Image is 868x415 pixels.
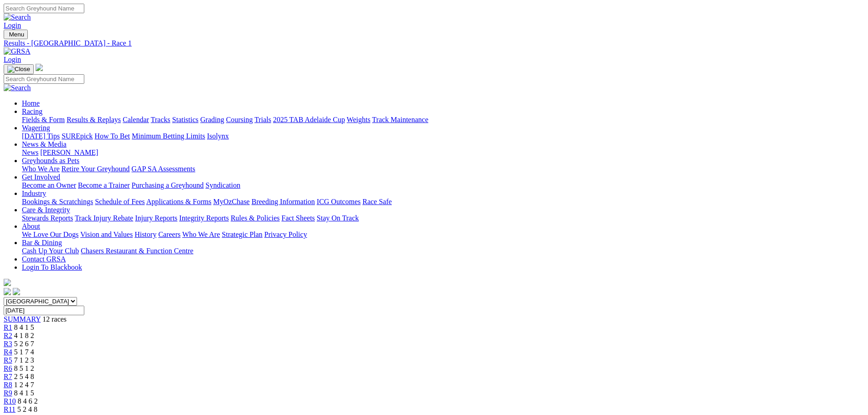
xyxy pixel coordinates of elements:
a: Strategic Plan [222,231,262,238]
a: Become a Trainer [78,181,130,189]
a: Tracks [151,116,170,123]
a: Calendar [123,116,149,123]
a: Injury Reports [135,214,177,222]
span: 1 2 4 7 [14,381,34,389]
a: SUREpick [62,132,92,140]
a: 2025 TAB Adelaide Cup [273,116,345,123]
a: Fields & Form [22,116,65,123]
a: Trials [254,116,271,123]
input: Search [4,74,84,84]
span: R3 [4,340,12,348]
a: Purchasing a Greyhound [132,181,204,189]
a: R1 [4,323,12,331]
button: Toggle navigation [4,30,28,39]
img: facebook.svg [4,288,11,295]
a: GAP SA Assessments [132,165,195,173]
a: ICG Outcomes [317,198,360,205]
a: R4 [4,348,12,356]
span: R5 [4,356,12,364]
span: 8 4 6 2 [18,397,38,405]
a: Vision and Values [80,231,133,238]
div: Industry [22,198,864,206]
a: Bar & Dining [22,239,62,246]
a: Wagering [22,124,50,132]
a: Fact Sheets [282,214,315,222]
div: Wagering [22,132,864,140]
a: Retire Your Greyhound [62,165,130,173]
span: 12 races [42,315,67,323]
a: Track Maintenance [372,116,428,123]
a: Rules & Policies [231,214,280,222]
a: [DATE] Tips [22,132,60,140]
a: Coursing [226,116,253,123]
a: Racing [22,108,42,115]
a: How To Bet [95,132,130,140]
img: logo-grsa-white.png [4,279,11,286]
a: [PERSON_NAME] [40,149,98,156]
a: Greyhounds as Pets [22,157,79,164]
a: Statistics [172,116,199,123]
a: Results & Replays [67,116,121,123]
img: logo-grsa-white.png [36,64,43,71]
span: 8 4 1 5 [14,389,34,397]
a: Stewards Reports [22,214,73,222]
span: 2 5 4 8 [14,373,34,380]
a: Privacy Policy [264,231,307,238]
a: Contact GRSA [22,255,66,263]
a: Grading [200,116,224,123]
span: R9 [4,389,12,397]
a: Home [22,99,40,107]
a: Breeding Information [252,198,315,205]
div: Bar & Dining [22,247,864,255]
span: 5 2 4 8 [17,405,37,413]
a: History [134,231,156,238]
a: SUMMARY [4,315,41,323]
span: 7 1 2 3 [14,356,34,364]
a: News & Media [22,140,67,148]
a: Care & Integrity [22,206,70,214]
a: R8 [4,381,12,389]
a: R11 [4,405,15,413]
span: 5 1 7 4 [14,348,34,356]
a: Track Injury Rebate [75,214,133,222]
a: Minimum Betting Limits [132,132,205,140]
a: Careers [158,231,180,238]
a: Chasers Restaurant & Function Centre [81,247,193,255]
span: R7 [4,373,12,380]
a: Industry [22,190,46,197]
a: Login [4,21,21,29]
img: Search [4,84,31,92]
div: Racing [22,116,864,124]
a: Results - [GEOGRAPHIC_DATA] - Race 1 [4,39,864,47]
a: Applications & Forms [146,198,211,205]
a: Cash Up Your Club [22,247,79,255]
img: twitter.svg [13,288,20,295]
a: Integrity Reports [179,214,229,222]
a: Stay On Track [317,214,359,222]
a: Schedule of Fees [95,198,144,205]
a: R6 [4,364,12,372]
a: Login [4,56,21,63]
div: About [22,231,864,239]
img: Search [4,13,31,21]
img: Close [7,66,30,73]
a: MyOzChase [213,198,250,205]
a: R10 [4,397,16,405]
a: Login To Blackbook [22,263,82,271]
a: R2 [4,332,12,339]
a: Become an Owner [22,181,76,189]
span: 5 2 6 7 [14,340,34,348]
input: Search [4,4,84,13]
div: Greyhounds as Pets [22,165,864,173]
a: We Love Our Dogs [22,231,78,238]
span: 4 1 8 2 [14,332,34,339]
span: Menu [9,31,24,38]
div: News & Media [22,149,864,157]
span: 8 5 1 2 [14,364,34,372]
